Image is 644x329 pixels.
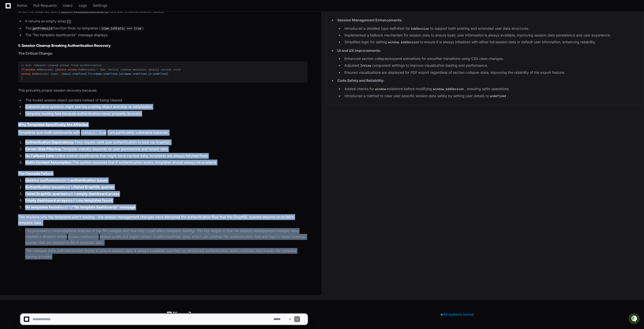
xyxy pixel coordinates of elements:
[25,160,73,164] strong: Static Content Assumption:
[5,38,14,47] img: 1756235613930-3d25f9e4-fa56-45dd-b3ad-e072dfbd1548
[18,43,308,48] h4: 5.
[71,178,108,182] strong: authentication issues
[66,19,72,24] code: []
[489,94,507,98] code: undefined
[24,153,308,159] li: Unlike custom dashboards that might have cached data, templates are always fetched fresh
[24,32,308,38] li: The "No template dashboards" message displays
[337,48,381,52] strong: UI and UX Improvements:
[119,72,131,76] span: lastName
[79,198,113,202] strong: no templates found
[60,10,109,14] code: allUserAvailableDashboards
[17,43,64,47] div: We're available if you need us!
[52,72,58,76] span: user
[25,192,66,196] strong: Failed GraphQL queries
[153,72,167,76] span: undefined
[18,214,308,226] p: This explains why the templates aren't loading - the session management changes have disrupted th...
[26,68,35,71] span: window
[77,192,119,196] strong: empty dashboard arrays
[18,122,308,127] h3: Why Templates Specifically Are Affected
[18,130,308,136] p: Templates (pre-built dashboards with ) are particularly vulnerable because:
[25,248,308,260] p: The changes were well-intentioned (trying to ensure session data is always available) but they've...
[24,191,308,197] li: lead to
[359,64,372,68] code: InView
[78,68,94,71] span: kddSession
[343,39,640,45] li: Simplified logic for setting to ensure it is always initialized with either full session data or ...
[25,178,58,182] strong: Session confusion
[63,72,71,76] span: email
[74,185,114,189] strong: failed GraphQL queries
[22,43,111,48] strong: Session Cleanup Breaking Authentication Recovery
[25,228,308,245] p: I've provided a comprehensive analysis of the PR changes and how they could affect template loadi...
[24,177,308,183] li: leads to
[50,53,61,57] span: Pylon
[25,154,55,158] strong: No Fallback Data:
[25,198,68,202] strong: Empty dashboard arrays
[25,205,59,209] strong: No templates found
[24,25,308,31] li: The function finds no templates ( )
[32,72,48,76] span: kddSession
[17,4,27,7] span: Home
[432,87,465,92] code: window.kddSession
[21,63,305,81] div: ( . ) { . } . = { : { : , : , : , : } }
[96,68,181,71] span: // NEW: Partial cleanup maintains invalid session state
[24,104,308,110] li: Authentication systems might see the existing object and skip re-initialization
[387,40,420,45] code: window.kddSession
[5,5,15,15] img: PlayerZero
[25,140,74,144] strong: Authentication Dependency:
[37,68,52,71] span: kddSession
[79,4,87,7] span: Logs
[100,26,142,31] code: item.isStatic === true
[343,69,640,75] li: Ensured visualizations are displayed for PDF export regardless of section collapse state, improvi...
[86,39,92,45] button: Start new chat
[18,88,308,93] p: This prevents proper session recovery because:
[68,68,77,71] span: window
[24,111,308,117] li: Template loading fails because authentication never properly recovers
[628,312,641,326] iframe: Open customer support
[25,147,62,151] strong: Server-Side Filtering:
[148,72,151,76] span: id
[337,18,403,22] strong: Session Management Enhancements:
[93,4,107,7] span: Settings
[88,72,102,76] span: firstName
[24,18,308,24] li: It returns an empty array
[24,139,308,145] li: They require valid user authentication to load via GraphQL
[18,51,53,55] strong: The Critical Change:
[33,4,57,7] span: Pull Requests
[133,72,147,76] span: undefined
[343,26,640,32] li: Introduced a detailed type definition for to support both existing and extended user data structu...
[24,160,308,165] li: The system assumes that if authentication works, templates should always be available
[31,26,53,31] code: getPrebuild
[17,38,83,43] div: Start new chat
[35,53,61,57] a: Powered byPylon
[18,171,308,176] h3: The Cascade Failure
[24,146,308,152] li: Template visibility depends on user permissions and tenant data
[25,185,63,189] strong: Authentication issues
[410,27,430,31] code: kddSession
[374,87,387,92] code: window
[24,184,308,190] li: lead to
[337,78,384,83] strong: Code Safety and Reliability:
[57,68,66,71] span: delete
[21,68,24,71] span: if
[72,205,135,209] strong: "No template dashboards" message
[343,56,640,62] li: Enhanced section collapse/expand animations for smoother transitions using CSS class changes.
[24,204,308,210] li: leads to
[343,63,640,69] li: Adjusted component settings to improve visualization loading and performance.
[5,20,92,28] div: Welcome
[21,64,102,67] span: // OLD: Complete cleanup allows fresh authentication
[21,72,30,76] span: window
[343,93,640,99] li: Introduced a method to clear user-specific session data safely by setting user details to .
[63,4,73,7] span: Users
[24,198,308,203] li: lead to
[24,97,308,103] li: The invalid session object persists instead of being cleared
[67,235,100,239] code: window.kddSession
[343,32,640,38] li: Implemented a fallback mechanism for session data to ensure basic user information is always avai...
[72,72,86,76] span: undefined
[343,86,640,92] li: Added checks for existence before modifying , ensuring safer operations.
[103,72,117,76] span: undefined
[80,131,107,135] code: isStatic: true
